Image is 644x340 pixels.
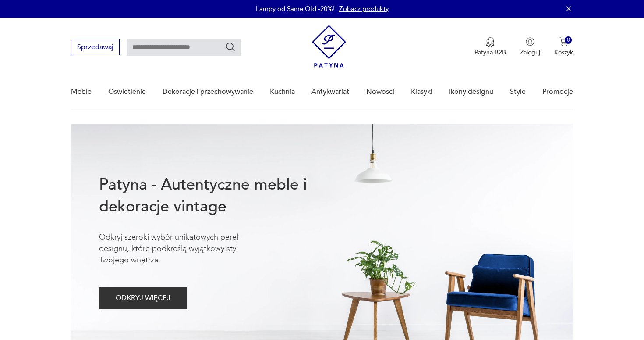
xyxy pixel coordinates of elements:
[163,75,253,109] a: Dekoracje i przechowywanie
[99,174,336,218] h1: Patyna - Autentyczne meble i dekoracje vintage
[71,75,92,109] a: Meble
[554,37,573,57] button: 0Koszyk
[71,45,120,51] a: Sprzedawaj
[225,42,236,52] button: Szukaj
[311,75,349,109] a: Antykwariat
[411,75,432,109] a: Klasyki
[449,75,493,109] a: Ikony designu
[474,37,506,57] a: Ikona medaluPatyna B2B
[270,75,295,109] a: Kuchnia
[474,48,506,57] p: Patyna B2B
[510,75,526,109] a: Style
[99,296,187,302] a: ODKRYJ WIĘCEJ
[520,48,540,57] p: Zaloguj
[474,37,506,57] button: Patyna B2B
[108,75,146,109] a: Oświetlenie
[542,75,573,109] a: Promocje
[526,37,534,46] img: Ikonka użytkownika
[520,37,540,57] button: Zaloguj
[366,75,394,109] a: Nowości
[99,232,265,266] p: Odkryj szeroki wybór unikatowych pereł designu, które podkreślą wyjątkowy styl Twojego wnętrza.
[486,37,495,47] img: Ikona medalu
[99,287,187,309] button: ODKRYJ WIĘCEJ
[312,25,346,68] img: Patyna - sklep z meblami i dekoracjami vintage
[559,37,568,46] img: Ikona koszyka
[256,4,335,13] p: Lampy od Same Old -20%!
[339,4,389,13] a: Zobacz produkty
[565,36,572,44] div: 0
[71,39,120,55] button: Sprzedawaj
[554,48,573,57] p: Koszyk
